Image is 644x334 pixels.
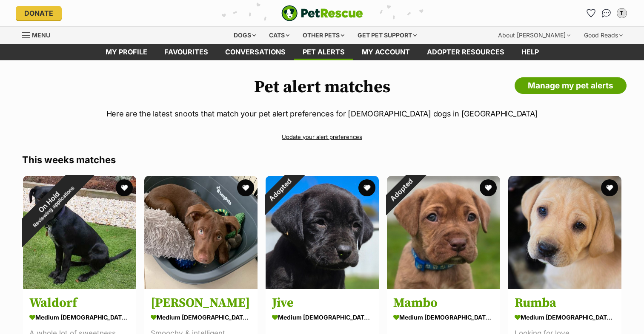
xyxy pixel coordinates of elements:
img: Jive [266,176,379,289]
img: Waldorf [23,176,136,289]
div: Good Reads [578,27,629,44]
div: medium [DEMOGRAPHIC_DATA] Dog [272,311,372,323]
div: T [618,9,626,17]
button: favourite [237,179,254,196]
button: favourite [480,179,497,196]
button: My account [615,6,629,20]
a: Menu [22,27,56,42]
div: About [PERSON_NAME] [492,27,576,44]
a: Help [513,44,547,60]
a: My profile [97,44,156,60]
div: On Hold [4,157,98,251]
button: favourite [116,179,133,196]
div: medium [DEMOGRAPHIC_DATA] Dog [29,311,130,323]
h3: Mambo [393,295,494,311]
img: Mambo [387,176,500,289]
h3: This weeks matches [22,154,622,166]
p: Here are the latest snoots that match your pet alert preferences for [DEMOGRAPHIC_DATA] dogs in [... [22,108,622,119]
button: favourite [358,179,375,196]
div: Get pet support [352,27,423,44]
div: Cats [263,27,295,44]
a: Adopted [266,282,379,291]
ul: Account quick links [584,6,629,20]
div: medium [DEMOGRAPHIC_DATA] Dog [151,311,251,323]
a: Favourites [156,44,217,60]
a: Update your alert preferences [22,130,622,144]
span: Menu [32,31,50,39]
button: favourite [601,179,618,196]
span: Reviewing applications [31,185,75,229]
h1: Pet alert matches [22,77,622,97]
a: Adopted [387,282,500,291]
div: Other pets [297,27,350,44]
a: Manage my pet alerts [515,77,627,94]
img: logo-e224e6f780fb5917bec1dbf3a21bbac754714ae5b6737aabdf751b685950b380.svg [281,5,363,21]
a: Favourites [584,6,598,20]
h3: Jive [272,295,372,311]
div: Adopted [254,165,305,215]
div: Adopted [375,165,426,215]
a: Conversations [600,6,613,20]
h3: [PERSON_NAME] [151,295,251,311]
a: On HoldReviewing applications [23,282,136,291]
div: medium [DEMOGRAPHIC_DATA] Dog [515,311,615,323]
img: Rumba [508,176,621,289]
a: Pet alerts [294,44,353,60]
a: Adopter resources [418,44,513,60]
a: My account [353,44,418,60]
h3: Rumba [515,295,615,311]
div: medium [DEMOGRAPHIC_DATA] Dog [393,311,494,323]
h3: Waldorf [29,295,130,311]
a: Donate [16,6,62,20]
img: chat-41dd97257d64d25036548639549fe6c8038ab92f7586957e7f3b1b290dea8141.svg [602,9,611,17]
a: PetRescue [281,5,363,21]
img: Chai Latte [144,176,258,289]
div: Dogs [228,27,262,44]
a: conversations [217,44,294,60]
